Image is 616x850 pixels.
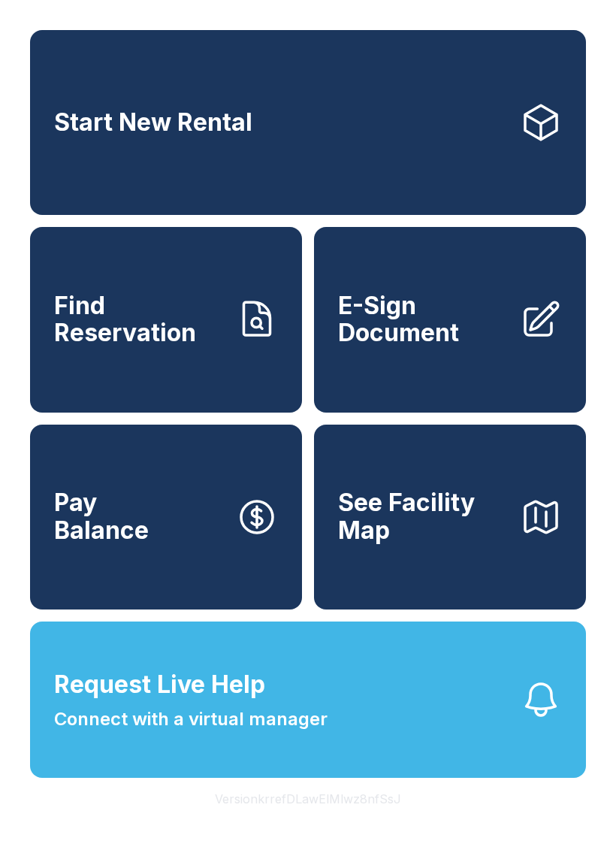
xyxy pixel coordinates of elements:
button: VersionkrrefDLawElMlwz8nfSsJ [203,778,413,820]
span: Pay Balance [54,489,149,544]
span: Find Reservation [54,292,224,347]
a: Find Reservation [30,227,302,412]
a: E-Sign Document [314,227,586,412]
a: Start New Rental [30,30,586,215]
button: See Facility Map [314,425,586,610]
span: Start New Rental [54,109,252,137]
button: Request Live HelpConnect with a virtual manager [30,622,586,778]
span: E-Sign Document [338,292,508,347]
button: PayBalance [30,425,302,610]
span: Connect with a virtual manager [54,706,328,733]
span: See Facility Map [338,489,508,544]
span: Request Live Help [54,667,265,703]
